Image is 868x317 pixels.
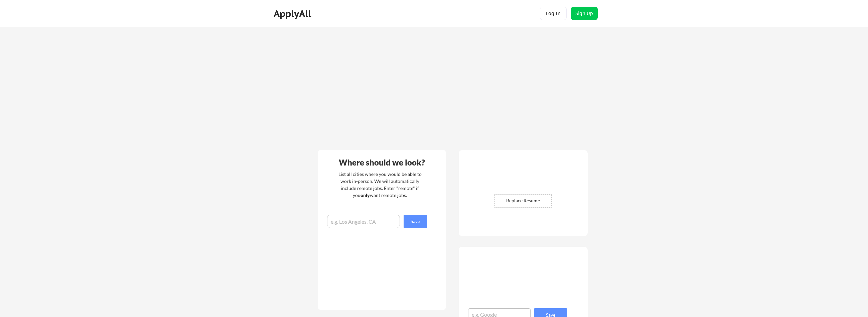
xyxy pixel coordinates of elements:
button: Save [404,215,427,228]
button: Sign Up [571,7,598,20]
input: e.g. Los Angeles, CA [327,215,400,228]
strong: only [360,192,370,198]
div: ApplyAll [274,8,313,19]
div: Where should we look? [320,158,444,167]
div: List all cities where you would be able to work in-person. We will automatically include remote j... [334,171,426,199]
button: Log In [540,7,567,20]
